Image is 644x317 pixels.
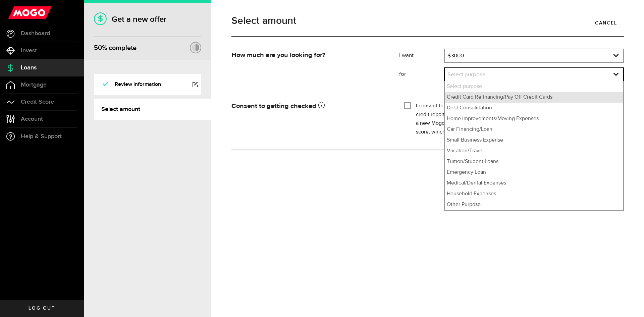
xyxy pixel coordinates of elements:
[416,102,619,137] label: I consent to Mogo using my personal information to get a credit score or report from a credit rep...
[231,16,624,26] h1: Select amount
[404,102,411,108] input: I consent to Mogo using my personal information to get a credit score or report from a credit rep...
[445,81,623,92] li: Select purpose
[94,44,102,52] span: 50
[21,116,43,122] span: Account
[588,16,624,30] a: Cancel
[21,65,37,71] span: Loans
[445,199,623,210] li: Other Purpose
[445,124,623,135] li: Car Financing/Loan
[29,306,55,311] span: Log out
[231,103,325,109] strong: Consent to getting checked
[445,92,623,103] li: Credit Card Refinancing/Pay Off Credit Cards
[94,74,201,95] a: Review information
[94,99,211,120] a: Select amount
[445,68,623,81] a: expand select
[445,167,623,178] li: Emergency Loan
[21,48,37,54] span: Invest
[445,178,623,189] li: Medical/Dental Expenses
[445,113,623,124] li: Home Improvements/Moving Expenses
[445,146,623,156] li: Vacation/Travel
[21,82,47,88] span: Mortgage
[399,52,444,60] label: I want
[445,156,623,167] li: Tuition/Student Loans
[94,42,137,54] div: % complete
[21,31,50,37] span: Dashboard
[445,189,623,199] li: Household Expenses
[231,52,325,58] strong: How much are you looking for?
[5,3,25,23] button: Open LiveChat chat widget
[445,103,623,113] li: Debt Consolidation
[94,14,201,24] h1: Get a new offer
[445,135,623,146] li: Small Business Expense
[445,49,623,62] a: expand select
[21,99,54,105] span: Credit Score
[399,70,444,78] label: for
[21,134,62,140] span: Help & Support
